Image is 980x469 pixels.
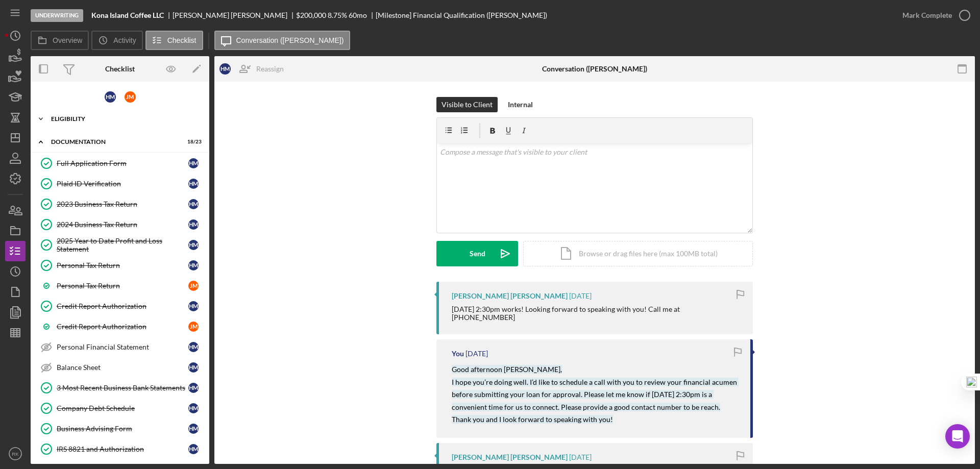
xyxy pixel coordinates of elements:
div: H M [188,260,199,270]
div: H M [188,199,199,209]
time: 2025-10-08 18:28 [569,453,592,461]
time: 2025-10-11 03:16 [569,292,592,300]
mark: Good afternoon [PERSON_NAME], I hope you’re doing well. I’d like to schedule a call with you to r... [452,365,739,411]
div: 2023 Business Tax Return [57,200,188,208]
button: Internal [503,97,538,112]
div: 8.75 % [328,11,347,19]
b: Kona Island Coffee LLC [91,11,164,19]
div: Plaid ID Verification [57,180,188,188]
a: 2024 Business Tax ReturnHM [36,214,204,235]
button: HMReassign [214,59,294,79]
div: Documentation [51,139,176,145]
div: H M [188,301,199,311]
a: Credit Report AuthorizationHM [36,296,204,316]
a: Plaid ID VerificationHM [36,174,204,194]
a: Company Debt ScheduleHM [36,398,204,418]
div: H M [188,158,199,168]
div: 18 / 23 [183,139,202,145]
div: Visible to Client [442,97,493,112]
a: Balance SheetHM [36,357,204,378]
div: Credit Report Authorization [57,323,188,331]
div: Eligibility [51,116,197,122]
a: Credit Report AuthorizationJM [36,316,204,337]
div: Full Application Form [57,159,188,167]
div: IRS 8821 and Authorization [57,445,188,453]
div: J M [188,322,199,332]
div: Mark Complete [902,5,952,26]
div: H M [105,91,116,103]
button: Mark Complete [892,5,975,26]
div: [PERSON_NAME] [PERSON_NAME] [173,11,296,19]
div: H M [188,179,199,189]
div: Credit Report Authorization [57,302,188,310]
text: RK [12,451,19,457]
div: J M [125,91,136,103]
button: Conversation ([PERSON_NAME]) [214,31,351,50]
div: H M [188,240,199,250]
div: Personal Tax Return [57,261,188,269]
div: Underwriting [31,9,83,22]
div: H M [188,403,199,413]
label: Conversation ([PERSON_NAME]) [236,36,344,44]
div: H M [188,424,199,434]
div: 2024 Business Tax Return [57,220,188,229]
label: Checklist [167,36,197,44]
a: IRS 8821 and AuthorizationHM [36,439,204,459]
a: Personal Tax ReturnHM [36,255,204,276]
label: Overview [53,36,82,44]
button: Visible to Client [436,97,498,112]
div: 3 Most Recent Business Bank Statements [57,384,188,392]
button: Send [436,241,518,266]
div: Personal Financial Statement [57,343,188,351]
img: one_i.png [966,377,977,387]
div: J M [188,281,199,291]
a: Business Advising FormHM [36,418,204,439]
div: 60 mo [349,11,367,19]
div: [Milestone] Financial Qualification ([PERSON_NAME]) [376,11,547,19]
div: [PERSON_NAME] [PERSON_NAME] [452,292,568,300]
button: Activity [91,31,142,50]
div: H M [188,444,199,454]
div: Business Advising Form [57,425,188,433]
div: Internal [508,97,533,112]
div: Send [470,241,485,266]
div: Open Intercom Messenger [945,424,970,449]
div: Company Debt Schedule [57,404,188,412]
div: H M [188,342,199,352]
div: H M [219,63,231,75]
div: Personal Tax Return [57,282,188,290]
div: [DATE] 2:30pm works! Looking forward to speaking with you! Call me at [PHONE_NUMBER] [452,305,743,322]
button: Overview [31,31,89,50]
div: [PERSON_NAME] [PERSON_NAME] [452,453,568,461]
time: 2025-10-10 23:30 [465,350,488,358]
button: Checklist [145,31,203,50]
div: H M [188,219,199,230]
button: RK [5,443,26,464]
a: Full Application FormHM [36,153,204,174]
div: You [452,350,464,358]
div: H M [188,383,199,393]
div: H M [188,362,199,373]
label: Activity [113,36,136,44]
div: Reassign [256,59,284,79]
div: Balance Sheet [57,363,188,372]
div: Conversation ([PERSON_NAME]) [542,65,647,73]
mark: Thank you and I look forward to speaking with you! [452,415,613,424]
div: Checklist [105,65,135,73]
a: 2025 Year to Date Profit and Loss StatementHM [36,235,204,255]
a: Personal Tax ReturnJM [36,276,204,296]
span: $200,000 [296,11,326,19]
a: Personal Financial StatementHM [36,337,204,357]
a: 3 Most Recent Business Bank StatementsHM [36,378,204,398]
div: 2025 Year to Date Profit and Loss Statement [57,237,188,253]
a: 2023 Business Tax ReturnHM [36,194,204,214]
